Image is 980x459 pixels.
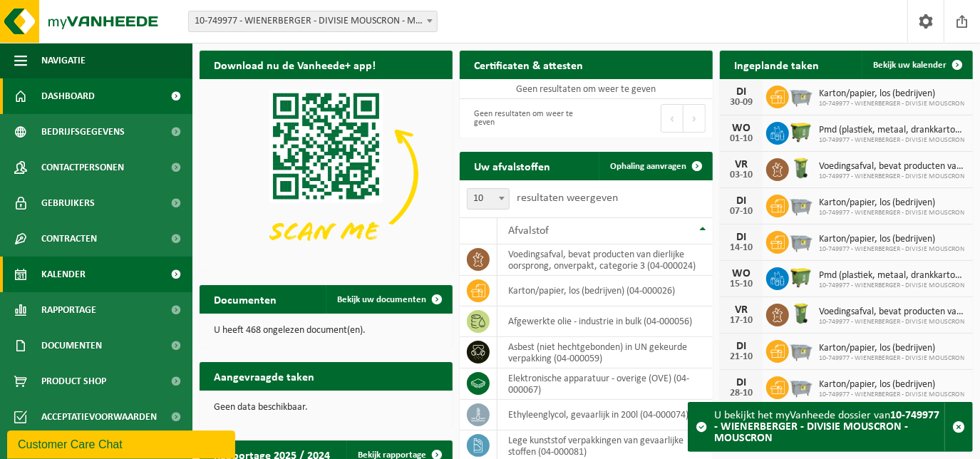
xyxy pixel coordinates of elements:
[467,103,579,134] div: Geen resultaten om weer te geven
[200,362,329,390] h2: Aangevraagde taken
[497,244,713,276] td: voedingsafval, bevat producten van dierlijke oorsprong, onverpakt, categorie 3 (04-000024)
[727,123,755,134] div: WO
[460,79,713,99] td: Geen resultaten om weer te geven
[497,337,713,368] td: asbest (niet hechtgebonden) in UN gekeurde verpakking (04-000059)
[819,209,964,217] span: 10-749977 - WIENERBERGER - DIVISIE MOUSCRON
[41,363,106,399] span: Product Shop
[789,120,813,144] img: WB-1100-HPE-GN-50
[497,368,713,400] td: elektronische apparatuur - overige (OVE) (04-000067)
[862,51,971,79] a: Bekijk uw kalender
[819,282,966,290] span: 10-749977 - WIENERBERGER - DIVISIE MOUSCRON
[727,98,755,108] div: 30-09
[727,341,755,352] div: DI
[468,189,509,209] span: 10
[41,328,102,363] span: Documenten
[460,152,564,180] h2: Uw afvalstoffen
[497,400,713,430] td: ethyleenglycol, gevaarlijk in 200l (04-000074)
[727,279,755,289] div: 15-10
[188,11,438,32] span: 10-749977 - WIENERBERGER - DIVISIE MOUSCRON - MOUSCRON
[41,114,125,150] span: Bedrijfsgegevens
[7,428,238,459] iframe: chat widget
[727,388,755,398] div: 28-10
[337,295,426,304] span: Bekijk uw documenten
[497,306,713,337] td: afgewerkte olie - industrie in bulk (04-000056)
[467,188,510,210] span: 10
[41,78,95,114] span: Dashboard
[819,125,966,136] span: Pmd (plastiek, metaal, drankkartons) (bedrijven)
[789,192,813,217] img: WB-2500-GAL-GY-01
[819,100,964,108] span: 10-749977 - WIENERBERGER - DIVISIE MOUSCRON
[41,292,96,328] span: Rapportage
[819,318,966,326] span: 10-749977 - WIENERBERGER - DIVISIE MOUSCRON
[789,156,813,180] img: WB-0140-HPE-GN-50
[873,61,947,70] span: Bekijk uw kalender
[41,43,86,78] span: Navigatie
[727,316,755,326] div: 17-10
[200,51,390,78] h2: Download nu de Vanheede+ app!
[508,225,549,237] span: Afvalstof
[610,162,686,171] span: Ophaling aanvragen
[41,150,124,185] span: Contactpersonen
[727,86,755,98] div: DI
[517,192,618,204] label: resultaten weergeven
[189,11,437,31] span: 10-749977 - WIENERBERGER - DIVISIE MOUSCRON - MOUSCRON
[727,195,755,207] div: DI
[819,270,966,282] span: Pmd (plastiek, metaal, drankkartons) (bedrijven)
[200,285,291,313] h2: Documenten
[714,403,944,451] div: U bekijkt het myVanheede dossier van
[727,170,755,180] div: 03-10
[819,343,964,354] span: Karton/papier, los (bedrijven)
[460,51,597,78] h2: Certificaten & attesten
[789,374,813,398] img: WB-2500-GAL-GY-01
[819,197,964,209] span: Karton/papier, los (bedrijven)
[684,104,706,133] button: Next
[789,265,813,289] img: WB-1100-HPE-GN-50
[727,304,755,316] div: VR
[41,399,157,435] span: Acceptatievoorwaarden
[326,285,451,314] a: Bekijk uw documenten
[789,229,813,253] img: WB-2500-GAL-GY-01
[727,134,755,144] div: 01-10
[819,379,964,391] span: Karton/papier, los (bedrijven)
[819,136,966,145] span: 10-749977 - WIENERBERGER - DIVISIE MOUSCRON
[819,354,964,363] span: 10-749977 - WIENERBERGER - DIVISIE MOUSCRON
[661,104,684,133] button: Previous
[819,172,966,181] span: 10-749977 - WIENERBERGER - DIVISIE MOUSCRON
[214,326,438,336] p: U heeft 468 ongelezen document(en).
[789,301,813,326] img: WB-0140-HPE-GN-50
[714,410,939,444] strong: 10-749977 - WIENERBERGER - DIVISIE MOUSCRON - MOUSCRON
[41,185,95,221] span: Gebruikers
[819,306,966,318] span: Voedingsafval, bevat producten van dierlijke oorsprong, onverpakt, categorie 3
[727,159,755,170] div: VR
[727,377,755,388] div: DI
[200,79,453,269] img: Download de VHEPlus App
[727,207,755,217] div: 07-10
[819,391,964,399] span: 10-749977 - WIENERBERGER - DIVISIE MOUSCRON
[41,257,86,292] span: Kalender
[727,268,755,279] div: WO
[727,243,755,253] div: 14-10
[720,51,833,78] h2: Ingeplande taken
[789,83,813,108] img: WB-2500-GAL-GY-01
[789,338,813,362] img: WB-2500-GAL-GY-01
[819,234,964,245] span: Karton/papier, los (bedrijven)
[819,245,964,254] span: 10-749977 - WIENERBERGER - DIVISIE MOUSCRON
[497,276,713,306] td: karton/papier, los (bedrijven) (04-000026)
[819,88,964,100] span: Karton/papier, los (bedrijven)
[727,232,755,243] div: DI
[599,152,711,180] a: Ophaling aanvragen
[214,403,438,413] p: Geen data beschikbaar.
[41,221,97,257] span: Contracten
[727,352,755,362] div: 21-10
[819,161,966,172] span: Voedingsafval, bevat producten van dierlijke oorsprong, onverpakt, categorie 3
